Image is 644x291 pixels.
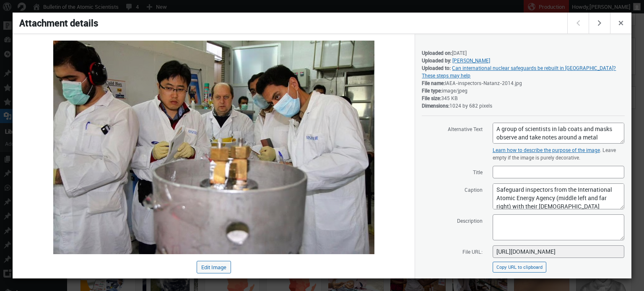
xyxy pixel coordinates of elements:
label: Alternative Text [422,122,483,135]
div: 345 KB [422,94,625,102]
textarea: A group of scientists in lab coats and masks observe and take notes around a metal scientific app... [493,123,624,144]
div: image/jpeg [422,87,625,94]
strong: File type: [422,87,442,94]
label: File URL: [422,245,483,258]
button: Copy URL to clipboard [493,262,546,273]
p: . Leave empty if the image is purely decorative. [493,146,624,161]
h1: Attachment details [13,13,569,33]
div: [DATE] [422,49,625,57]
a: Can international nuclear safeguards be rebuilt in [GEOGRAPHIC_DATA]? These steps may help [422,64,616,79]
textarea: Safeguard inspectors from the International Atomic Energy Agency (middle left and far right) with... [493,183,624,209]
label: Title [422,165,483,178]
strong: Uploaded on: [422,49,452,56]
strong: File size: [422,95,441,101]
strong: Uploaded by: [422,57,451,64]
strong: Uploaded to: [422,64,451,71]
div: IAEA-inspectors-Natanz-2014.jpg [422,79,625,87]
button: Edit Image [197,261,231,273]
strong: File name: [422,80,445,86]
label: Description [422,214,483,227]
a: [PERSON_NAME] [452,57,490,64]
strong: Dimensions: [422,102,449,109]
a: Learn how to describe the purpose of the image [493,147,600,153]
div: 1024 by 682 pixels [422,102,625,109]
label: Caption [422,183,483,196]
